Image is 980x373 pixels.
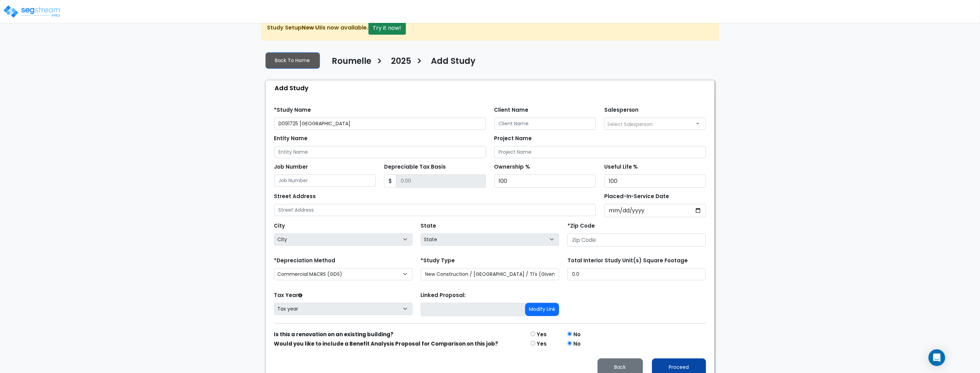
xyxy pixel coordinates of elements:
[604,163,638,171] label: Useful Life %
[567,268,706,280] input: total square foot
[567,257,688,265] label: Total Interior Study Unit(s) Square Footage
[604,193,669,201] label: Placed-In-Service Date
[494,175,596,188] input: Ownership %
[604,175,706,188] input: Useful Life %
[391,56,411,68] h4: 2025
[269,80,714,95] div: Add Study
[607,121,653,128] span: Select Salesperson
[368,22,406,35] button: Try it now!
[494,118,596,130] input: Client Name
[261,16,719,41] div: Study Setup is now available.
[417,56,423,69] h3: >
[421,257,455,265] label: *Study Type
[3,5,62,18] img: logo_pro_r.png
[494,135,532,143] label: Project Name
[266,52,320,69] a: Back To Home
[431,56,476,68] h4: Add Study
[929,349,945,366] div: Open Intercom Messenger
[274,193,316,201] label: Street Address
[274,331,394,338] strong: Is this a renovation on an existing building?
[274,257,336,265] label: *Depreciation Method
[274,175,376,187] input: Job Number
[274,106,311,114] label: *Study Name
[274,135,308,143] label: Entity Name
[537,340,547,348] label: Yes
[274,222,285,230] label: City
[494,106,529,114] label: Client Name
[567,222,595,230] label: *Zip Code
[421,222,436,230] label: State
[525,303,559,316] button: Modify Link
[494,146,706,158] input: Project Name
[274,204,596,216] input: Street Address
[592,362,649,371] a: Back
[327,56,372,71] a: Roumelle
[426,56,476,71] a: Add Study
[494,163,530,171] label: Ownership %
[573,340,581,348] label: No
[573,331,581,339] label: No
[604,106,639,114] label: Salesperson
[377,56,383,69] h3: >
[274,146,486,158] input: Entity Name
[396,175,486,188] input: 0.00
[567,234,706,247] input: Zip Code
[537,331,547,339] label: Yes
[384,163,446,171] label: Depreciable Tax Basis
[384,175,397,188] span: $
[302,24,321,32] strong: New UI
[332,56,372,68] h4: Roumelle
[274,291,303,299] label: Tax Year
[421,291,466,299] label: Linked Proposal:
[386,56,411,71] a: 2025
[274,340,498,347] strong: Would you like to include a Benefit Analysis Proposal for Comparison on this job?
[274,118,486,130] input: Study Name
[274,163,308,171] label: Job Number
